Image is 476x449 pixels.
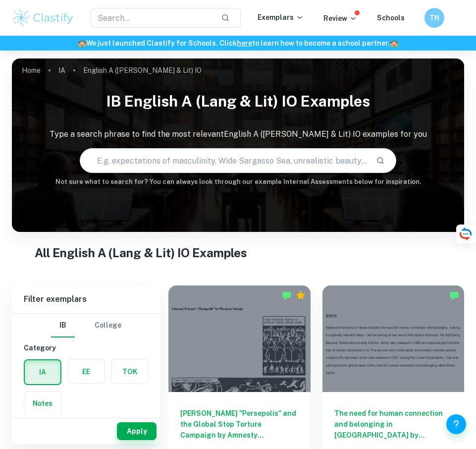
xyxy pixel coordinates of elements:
[35,244,442,262] h1: All English A (Lang & Lit) IO Examples
[80,147,368,174] input: E.g. expectations of masculinity, Wide Sargasso Sea, unrealistic beauty standards...
[334,408,453,441] h6: The need for human connection and belonging in [GEOGRAPHIC_DATA] by [PERSON_NAME] and Inside by [...
[377,14,405,22] a: Schools
[58,63,65,77] a: IA
[424,8,444,28] button: TN
[180,408,299,441] h6: [PERSON_NAME] "Persepolis" and the Global Stop Torture Campaign by Amnesty International
[446,414,466,434] button: Help and Feedback
[258,12,304,23] p: Exemplars
[22,63,41,77] a: Home
[117,422,157,440] button: Apply
[429,12,440,23] h6: TN
[12,177,464,187] h6: Not sure what to search for? You can always look through our example Internal Assessments below f...
[237,39,252,47] a: here
[51,314,121,337] div: Filter type choice
[282,290,292,300] img: Marked
[323,13,357,24] p: Review
[296,290,306,300] div: Premium
[95,314,121,337] button: College
[2,38,474,49] h6: We just launched Clastify for Schools. Click to learn how to become a school partner.
[91,8,213,28] input: Search...
[78,39,86,47] span: 🏫
[372,152,389,169] button: Search
[24,342,149,353] h6: Category
[12,86,464,116] h1: IB English A (Lang & Lit) IO examples
[449,290,459,300] img: Marked
[68,360,105,384] button: EE
[12,128,464,140] p: Type a search phrase to find the most relevant English A ([PERSON_NAME] & Lit) IO examples for you
[390,39,398,47] span: 🏫
[25,360,60,384] button: IA
[83,65,202,76] p: English A ([PERSON_NAME] & Lit) IO
[51,314,75,337] button: IB
[111,360,148,384] button: TOK
[12,8,75,28] img: Clastify logo
[12,285,160,313] h6: Filter exemplars
[24,392,61,415] button: Notes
